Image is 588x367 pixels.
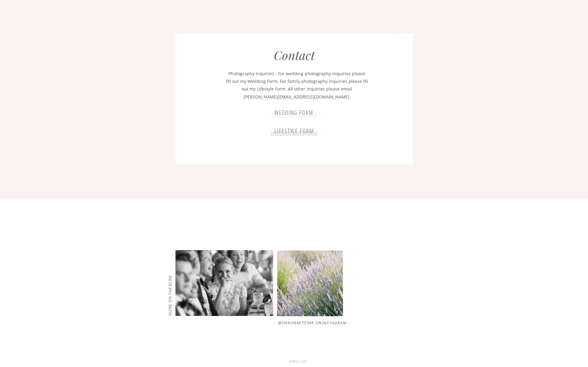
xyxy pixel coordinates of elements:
[278,320,398,325] a: @shaunaeteske onInstagram
[270,48,318,63] h2: Contact
[168,275,173,287] i: blog
[167,251,173,316] a: more on theblog
[271,128,317,134] a: lifestyle form
[322,320,346,325] i: Instagram
[167,251,173,316] p: more on the
[278,320,398,325] p: @shaunaeteske on
[272,109,316,116] a: wedding form
[226,70,368,102] p: Photography Inquiries - For wedding photography inquiries please fill out my Wedding Form. For fa...
[289,359,308,364] b: services:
